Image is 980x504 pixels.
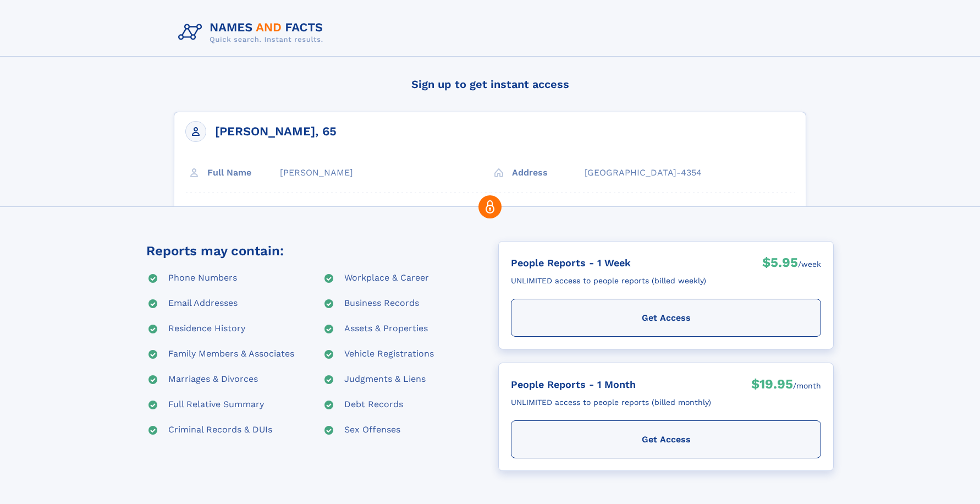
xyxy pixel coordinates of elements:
div: Criminal Records & DUIs [168,424,272,437]
img: Logo Names and Facts [174,18,332,47]
div: Full Relative Summary [168,398,264,412]
div: UNLIMITED access to people reports (billed weekly) [511,272,706,290]
div: /week [798,254,821,275]
div: Get Access [511,420,821,458]
div: Family Members & Associates [168,348,294,361]
div: /month [793,375,821,396]
div: Debt Records [344,398,403,412]
div: Judgments & Liens [344,373,426,386]
div: UNLIMITED access to people reports (billed monthly) [511,393,711,412]
div: Marriages & Divorces [168,373,258,386]
div: People Reports - 1 Month [511,375,711,393]
div: Workplace & Career [344,272,429,285]
div: Residence History [168,322,245,336]
div: Reports may contain: [146,241,284,261]
div: Phone Numbers [168,272,237,285]
h4: Sign up to get instant access [174,68,806,101]
div: Email Addresses [168,297,238,310]
div: Business Records [344,297,419,310]
div: Get Access [511,299,821,337]
div: People Reports - 1 Week [511,254,706,272]
div: Sex Offenses [344,424,400,437]
div: $19.95 [751,375,793,396]
div: $5.95 [762,254,798,275]
div: Vehicle Registrations [344,348,434,361]
div: Assets & Properties [344,322,428,336]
